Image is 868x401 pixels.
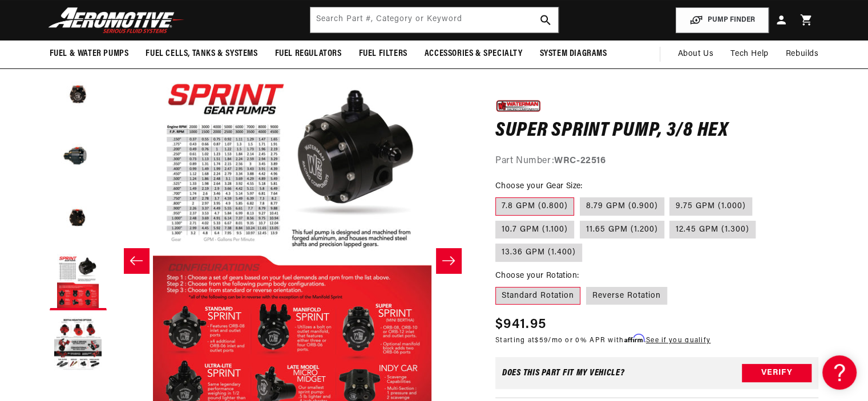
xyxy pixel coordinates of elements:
[677,50,713,58] span: About Us
[722,40,777,68] summary: Tech Help
[540,48,607,60] span: System Diagrams
[495,122,819,140] h1: Super Sprint Pump, 3/8 Hex
[50,128,107,185] button: Load image 2 in gallery view
[669,197,752,216] label: 9.75 GPM (1.000)
[495,220,574,238] label: 10.7 GPM (1.100)
[495,154,819,169] div: Part Number:
[624,334,644,343] span: Affirm
[646,337,710,344] a: See if you qualify - Learn more about Affirm Financing (opens in modal)
[777,40,827,68] summary: Rebuilds
[436,248,461,273] button: Slide right
[502,368,625,378] div: Does This part fit My vehicle?
[495,335,710,346] p: Starting at /mo or 0% APR with .
[41,40,138,67] summary: Fuel & Water Pumps
[586,286,667,305] label: Reverse Rotation
[535,337,548,344] span: $59
[267,40,350,67] summary: Fuel Regulators
[495,180,584,192] legend: Choose your Gear Size:
[124,248,149,273] button: Slide left
[676,7,769,33] button: PUMP FINDER
[50,316,107,373] button: Load image 5 in gallery view
[495,197,574,216] label: 7.8 GPM (0.800)
[669,220,756,238] label: 12.45 GPM (1.300)
[786,48,819,60] span: Rebuilds
[495,314,546,335] span: $941.95
[495,286,580,305] label: Standard Rotation
[580,220,664,238] label: 11.65 GPM (1.200)
[730,48,768,60] span: Tech Help
[310,7,558,33] input: Search by Part Number, Category or Keyword
[50,191,107,248] button: Load image 3 in gallery view
[742,364,812,382] button: Verify
[359,48,407,60] span: Fuel Filters
[416,40,531,67] summary: Accessories & Specialty
[495,269,580,281] legend: Choose your Rotation:
[669,40,722,68] a: About Us
[275,48,342,60] span: Fuel Regulators
[146,48,257,60] span: Fuel Cells, Tanks & Systems
[554,156,605,165] strong: WRC-22516
[495,244,582,262] label: 13.36 GPM (1.400)
[425,48,523,60] span: Accessories & Specialty
[50,253,107,310] button: Load image 4 in gallery view
[50,65,107,122] button: Load image 1 in gallery view
[533,7,558,33] button: search button
[137,40,266,67] summary: Fuel Cells, Tanks & Systems
[45,7,188,34] img: Aeromotive
[50,48,129,60] span: Fuel & Water Pumps
[531,40,616,67] summary: System Diagrams
[580,197,664,216] label: 8.79 GPM (0.900)
[350,40,416,67] summary: Fuel Filters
